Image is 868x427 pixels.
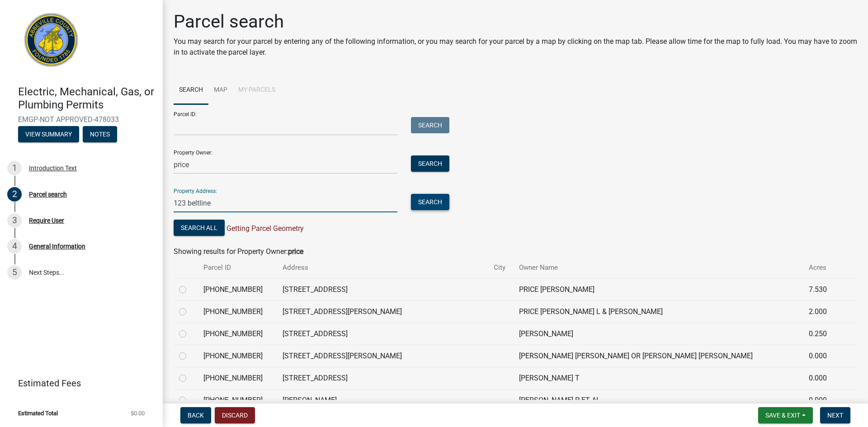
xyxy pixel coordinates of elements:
td: [PHONE_NUMBER] [198,300,277,323]
div: 4 [7,239,22,253]
button: Search [411,117,449,133]
span: Save & Exit [765,412,800,419]
span: Getting Parcel Geometry [225,224,304,233]
button: Discard [215,407,255,423]
td: [PHONE_NUMBER] [198,323,277,345]
wm-modal-confirm: Notes [83,131,117,138]
button: Back [180,407,211,423]
span: Estimated Total [18,410,58,416]
td: [PHONE_NUMBER] [198,389,277,411]
th: Parcel ID [198,257,277,278]
button: Search [411,155,449,172]
td: [STREET_ADDRESS] [277,278,488,300]
td: PRICE [PERSON_NAME] [514,278,803,300]
td: [PERSON_NAME] P ET AL [514,389,803,411]
button: Search All [174,220,225,236]
td: PRICE [PERSON_NAME] L & [PERSON_NAME] [514,300,803,323]
button: View Summary [18,126,79,142]
div: 5 [7,265,22,280]
td: [PERSON_NAME] [277,389,488,411]
div: 3 [7,213,22,228]
th: City [488,257,514,278]
td: [PERSON_NAME] T [514,367,803,389]
td: 2.000 [803,300,845,323]
div: Require User [29,217,64,224]
div: General Information [29,243,85,249]
td: [PHONE_NUMBER] [198,345,277,367]
td: 0.000 [803,367,845,389]
h1: Parcel search [174,11,857,33]
td: [PERSON_NAME] [PERSON_NAME] OR [PERSON_NAME] [PERSON_NAME] [514,345,803,367]
button: Next [820,407,850,423]
strong: price [288,247,303,256]
div: 2 [7,187,22,202]
span: Back [188,412,204,419]
div: Showing results for Property Owner: [174,246,857,257]
wm-modal-confirm: Summary [18,131,79,138]
th: Owner Name [514,257,803,278]
td: 0.000 [803,389,845,411]
h4: Electric, Mechanical, Gas, or Plumbing Permits [18,85,156,112]
a: Search [174,76,208,105]
p: You may search for your parcel by entering any of the following information, or you may search fo... [174,36,857,58]
button: Search [411,194,449,210]
td: [STREET_ADDRESS][PERSON_NAME] [277,345,488,367]
span: Next [827,412,843,419]
th: Address [277,257,488,278]
td: [STREET_ADDRESS][PERSON_NAME] [277,300,488,323]
div: Introduction Text [29,165,77,171]
td: [STREET_ADDRESS] [277,323,488,345]
a: Estimated Fees [7,374,148,392]
div: Parcel search [29,191,67,197]
td: 7.530 [803,278,845,300]
span: $0.00 [131,410,145,416]
td: 0.000 [803,345,845,367]
button: Notes [83,126,117,142]
img: Abbeville County, South Carolina [18,9,85,76]
th: Acres [803,257,845,278]
td: [PHONE_NUMBER] [198,278,277,300]
span: EMGP-NOT APPROVED-478033 [18,115,145,124]
td: [PERSON_NAME] [514,323,803,345]
td: [PHONE_NUMBER] [198,367,277,389]
td: 0.250 [803,323,845,345]
a: Map [208,76,233,105]
td: [STREET_ADDRESS] [277,367,488,389]
button: Save & Exit [758,407,813,423]
div: 1 [7,161,22,175]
